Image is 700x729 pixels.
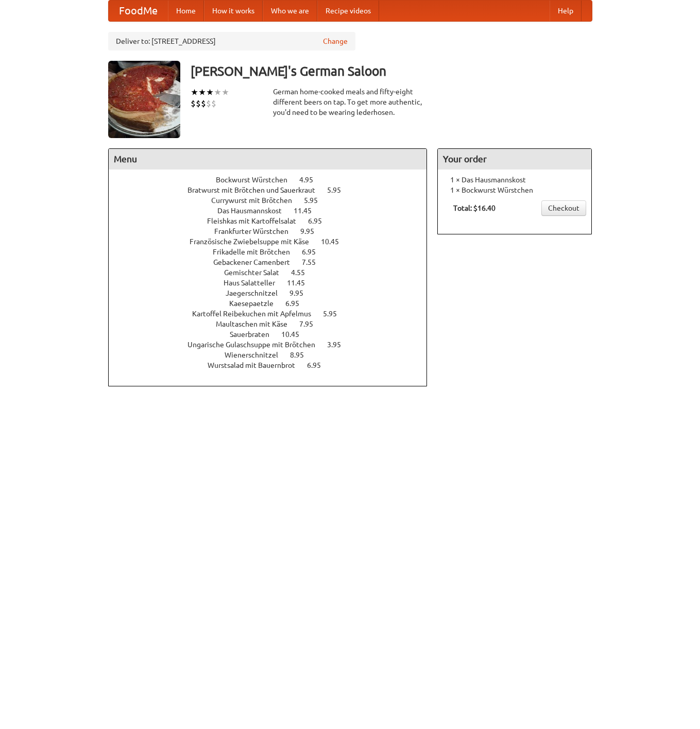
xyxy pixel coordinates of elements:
span: 11.45 [294,207,322,215]
a: FoodMe [109,1,168,21]
a: Ungarische Gulaschsuppe mit Brötchen 3.95 [187,341,360,349]
span: Das Hausmannskost [217,207,292,215]
a: Change [323,36,348,46]
a: Frankfurter Würstchen 9.95 [214,227,333,235]
span: 9.95 [300,227,325,235]
span: 11.45 [287,279,315,287]
a: Jaegerschnitzel 9.95 [226,289,322,297]
span: Sauerbraten [230,330,280,338]
span: Fleishkas mit Kartoffelsalat [207,217,306,225]
li: ★ [206,87,214,98]
a: Das Hausmannskost 11.45 [217,207,331,215]
h3: [PERSON_NAME]'s German Saloon [191,61,592,81]
a: Haus Salatteller 11.45 [224,279,324,287]
li: ★ [191,87,198,98]
span: 10.45 [321,238,349,246]
span: 5.95 [304,196,328,205]
a: Gebackener Camenbert 7.55 [213,258,335,266]
h4: Menu [109,149,427,169]
li: ★ [214,87,221,98]
span: 4.55 [291,268,315,277]
a: Bratwurst mit Brötchen und Sauerkraut 5.95 [187,186,360,194]
a: Checkout [541,200,586,216]
li: $ [201,98,206,109]
a: Wienerschnitzel 8.95 [225,351,323,359]
b: Total: $16.40 [453,204,496,212]
span: 8.95 [290,351,314,359]
span: 5.95 [323,310,347,318]
a: Maultaschen mit Käse 7.95 [216,320,332,328]
div: German home-cooked meals and fifty-eight different beers on tap. To get more authentic, you'd nee... [273,87,428,117]
span: 6.95 [285,299,310,308]
span: Currywurst mit Brötchen [211,196,302,205]
a: How it works [204,1,263,21]
span: 10.45 [281,330,310,338]
span: Maultaschen mit Käse [216,320,298,328]
span: Ungarische Gulaschsuppe mit Brötchen [187,341,326,349]
a: Currywurst mit Brötchen 5.95 [211,196,337,205]
span: Bratwurst mit Brötchen und Sauerkraut [187,186,326,194]
a: Wurstsalad mit Bauernbrot 6.95 [208,361,340,369]
span: 7.55 [302,258,326,266]
span: 7.95 [299,320,323,328]
span: Französische Zwiebelsuppe mit Käse [190,238,319,246]
div: Deliver to: [STREET_ADDRESS] [108,32,355,50]
span: Gebackener Camenbert [213,258,300,266]
img: angular.jpg [108,61,180,138]
span: Kartoffel Reibekuchen mit Apfelmus [192,310,321,318]
span: 6.95 [302,248,326,256]
a: Bockwurst Würstchen 4.95 [216,176,332,184]
span: 6.95 [307,361,331,369]
a: Help [550,1,582,21]
li: $ [196,98,201,109]
li: ★ [221,87,229,98]
span: Kaesepaetzle [229,299,284,308]
span: Gemischter Salat [224,268,289,277]
li: $ [191,98,196,109]
span: 3.95 [327,341,351,349]
span: 5.95 [327,186,351,194]
a: Frikadelle mit Brötchen 6.95 [213,248,335,256]
li: $ [206,98,211,109]
a: Kartoffel Reibekuchen mit Apfelmus 5.95 [192,310,356,318]
li: $ [211,98,216,109]
a: Home [168,1,204,21]
span: 4.95 [299,176,323,184]
a: Gemischter Salat 4.55 [224,268,324,277]
h4: Your order [438,149,591,169]
li: ★ [198,87,206,98]
span: Frankfurter Würstchen [214,227,299,235]
a: Recipe videos [317,1,379,21]
span: 6.95 [308,217,332,225]
a: Französische Zwiebelsuppe mit Käse 10.45 [190,238,358,246]
span: Frikadelle mit Brötchen [213,248,300,256]
a: Kaesepaetzle 6.95 [229,299,318,308]
li: 1 × Das Hausmannskost [443,175,586,185]
a: Who we are [263,1,317,21]
span: 9.95 [289,289,314,297]
span: Wienerschnitzel [225,351,288,359]
a: Sauerbraten 10.45 [230,330,318,338]
span: Jaegerschnitzel [226,289,288,297]
span: Bockwurst Würstchen [216,176,298,184]
li: 1 × Bockwurst Würstchen [443,185,586,195]
a: Fleishkas mit Kartoffelsalat 6.95 [207,217,341,225]
span: Wurstsalad mit Bauernbrot [208,361,305,369]
span: Haus Salatteller [224,279,285,287]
